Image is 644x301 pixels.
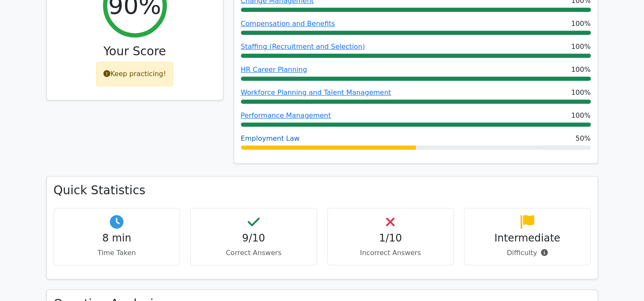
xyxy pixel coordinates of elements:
[54,44,216,59] h3: Your Score
[571,111,591,121] span: 100%
[471,232,584,244] h4: Intermediate
[54,183,591,198] h3: Quick Statistics
[335,232,447,244] h4: 1/10
[241,20,335,28] a: Compensation and Benefits
[241,134,300,142] a: Employment Law
[241,88,391,97] a: Workforce Planning and Talent Management
[471,248,584,258] p: Difficulty
[335,248,447,258] p: Incorrect Answers
[241,43,365,51] a: Staffing (Recruitment and Selection)
[571,88,591,98] span: 100%
[197,248,310,258] p: Correct Answers
[241,111,331,119] a: Performance Management
[571,19,591,29] span: 100%
[96,62,173,86] div: Keep practicing!
[241,65,307,74] a: HR Career Planning
[61,232,173,244] h4: 8 min
[571,65,591,75] span: 100%
[61,248,173,258] p: Time Taken
[197,232,310,244] h4: 9/10
[575,133,591,144] span: 50%
[571,42,591,52] span: 100%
